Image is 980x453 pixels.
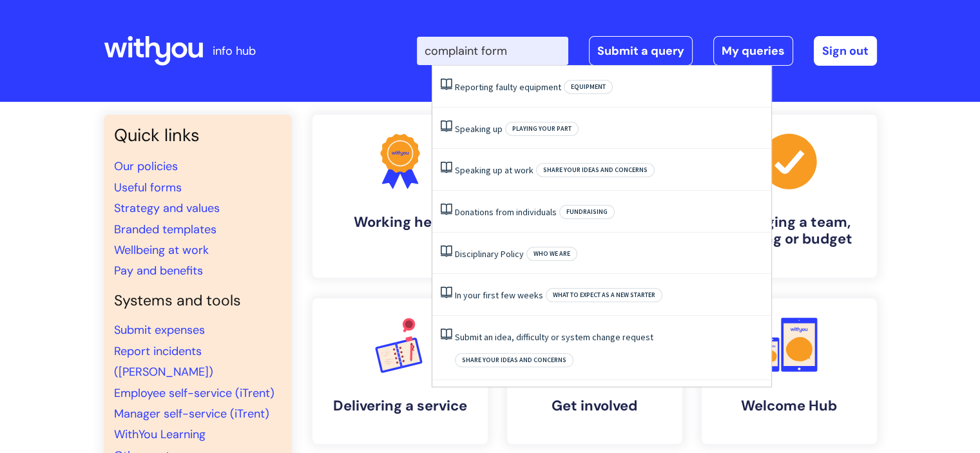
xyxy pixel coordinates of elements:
a: Sign out [814,36,877,66]
a: Submit a query [589,36,693,66]
a: Our policies [114,159,178,174]
h4: Systems and tools [114,292,282,310]
h4: Delivering a service [323,398,477,414]
span: Fundraising [559,205,615,219]
span: Equipment [564,80,613,94]
a: Submit expenses [114,322,205,338]
a: Useful forms [114,180,182,195]
a: Delivering a service [312,298,488,444]
a: Donations from individuals [455,206,557,218]
a: Disciplinary Policy [455,248,524,260]
a: Submit an idea, difficulty or system change request [455,331,653,343]
a: Report incidents ([PERSON_NAME]) [114,343,213,380]
h3: Quick links [114,125,282,146]
a: In your first few weeks [455,289,543,301]
h4: Get involved [517,398,672,414]
a: Strategy and values [114,200,220,216]
h4: Welcome Hub [712,398,867,414]
input: Search [417,37,568,65]
a: Employee self-service (iTrent) [114,385,274,401]
a: My queries [713,36,793,66]
a: Managing a team, building or budget [702,115,877,278]
a: Manager self-service (iTrent) [114,406,269,421]
a: WithYou Learning [114,427,206,442]
p: info hub [213,41,256,61]
h4: Working here [323,214,477,231]
span: Playing your part [505,122,579,136]
a: Wellbeing at work [114,242,209,258]
a: Welcome Hub [702,298,877,444]
span: Share your ideas and concerns [455,353,573,367]
a: Branded templates [114,222,216,237]
span: Who we are [526,247,577,261]
a: Speaking up at work [455,164,533,176]
span: Share your ideas and concerns [536,163,655,177]
a: Speaking up [455,123,503,135]
h4: Managing a team, building or budget [712,214,867,248]
a: Working here [312,115,488,278]
span: What to expect as a new starter [546,288,662,302]
div: | - [417,36,877,66]
a: Reporting faulty equipment [455,81,561,93]
a: Pay and benefits [114,263,203,278]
